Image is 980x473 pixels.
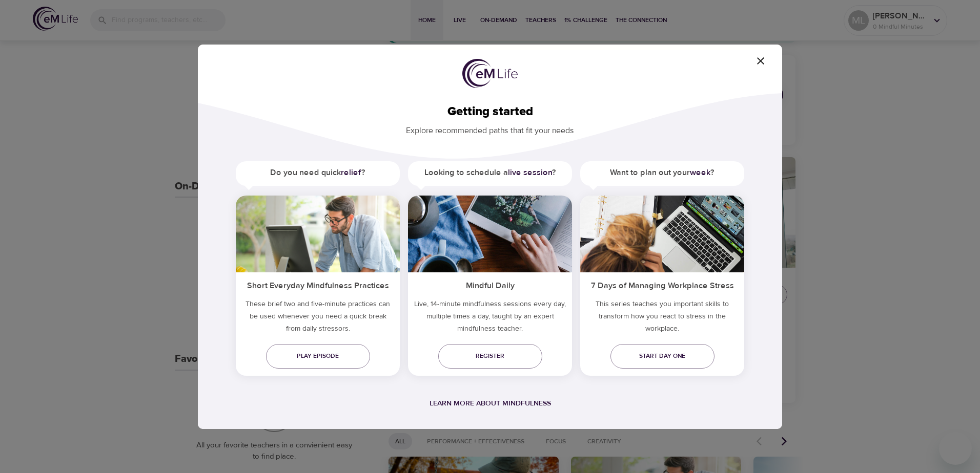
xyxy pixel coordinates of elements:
p: This series teaches you important skills to transform how you react to stress in the workplace. [580,298,744,339]
a: Start day one [610,344,714,369]
img: ims [580,196,744,272]
span: Play episode [274,351,362,361]
h5: Do you need quick ? [236,161,400,184]
h2: Getting started [214,104,766,119]
h5: Looking to schedule a ? [408,161,572,184]
a: Learn more about mindfulness [430,399,551,408]
h5: 7 Days of Managing Workplace Stress [580,272,744,297]
span: Start day one [619,351,706,361]
h5: Want to plan out your ? [580,161,744,184]
p: Live, 14-minute mindfulness sessions every day, multiple times a day, taught by an expert mindful... [408,298,572,339]
img: ims [408,196,572,272]
a: Register [438,344,542,369]
img: logo [462,59,518,89]
h5: Mindful Daily [408,272,572,297]
img: ims [236,196,400,272]
p: Explore recommended paths that fit your needs [214,119,766,137]
a: Play episode [266,344,370,369]
h5: Short Everyday Mindfulness Practices [236,272,400,297]
a: live session [508,167,552,178]
a: relief [341,167,361,178]
span: Register [446,351,534,361]
h5: These brief two and five-minute practices can be used whenever you need a quick break from daily ... [236,298,400,339]
a: week [690,167,710,178]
